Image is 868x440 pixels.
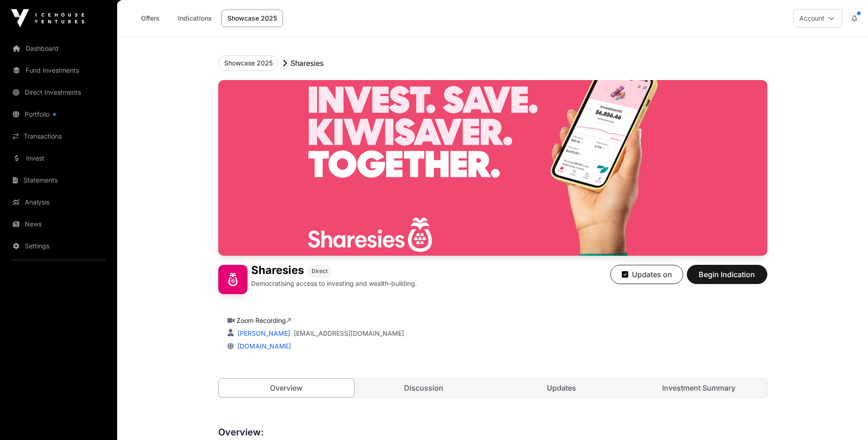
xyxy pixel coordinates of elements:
nav: Tabs [219,379,767,397]
p: Sharesies [291,58,323,69]
button: Account [793,9,842,27]
button: Begin Indication [687,265,767,284]
a: Zoom Recording [237,317,291,324]
a: Invest [7,148,110,168]
a: Investment Summary [631,379,767,397]
a: Showcase 2025 [221,10,283,27]
a: Discussion [356,379,492,397]
img: Sharesies [218,265,248,294]
a: Updates [494,379,630,397]
a: Begin Indication [687,274,767,283]
button: Updates on [610,265,683,284]
a: Fund Investments [7,60,110,80]
img: Sharesies [218,80,767,256]
a: [EMAIL_ADDRESS][DOMAIN_NAME] [294,329,404,338]
img: Icehouse Ventures Logo [11,9,84,27]
span: Direct [312,268,328,275]
a: Settings [7,236,110,256]
a: Portfolio [7,104,110,124]
a: Statements [7,170,110,190]
a: Offers [132,10,168,27]
a: Transactions [7,126,110,146]
a: Dashboard [7,38,110,59]
a: [PERSON_NAME] [236,329,290,337]
p: Democratising access to investing and wealth-building. [251,279,417,288]
a: Indications [172,10,218,27]
span: Begin Indication [698,269,756,280]
a: Overview [218,378,355,397]
a: News [7,214,110,234]
a: Analysis [7,192,110,212]
button: Showcase 2025 [218,55,279,71]
a: [DOMAIN_NAME] [234,342,291,350]
h1: Sharesies [251,265,304,277]
a: Direct Investments [7,82,110,102]
h3: Overview: [218,425,767,440]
